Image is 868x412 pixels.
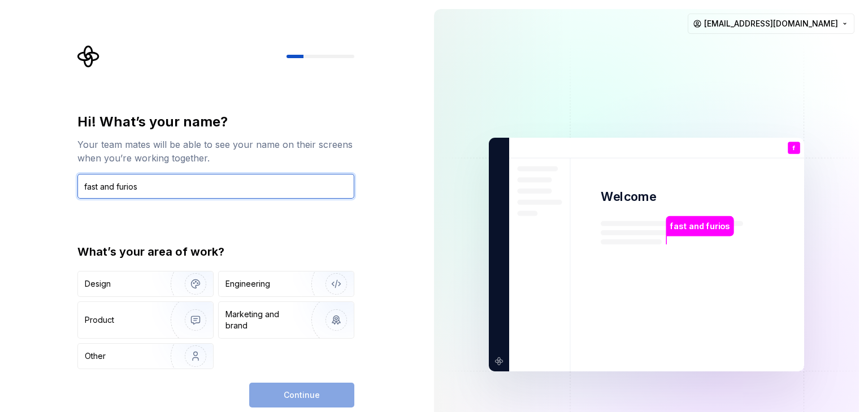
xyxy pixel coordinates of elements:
[793,145,795,151] p: f
[225,278,270,290] div: Engineering
[225,309,302,331] div: Marketing and brand
[77,174,354,199] input: Han Solo
[77,244,354,260] div: What’s your area of work?
[85,278,111,290] div: Design
[77,45,100,68] svg: Supernova Logo
[77,138,354,165] div: Your team mates will be able to see your name on their screens when you’re working together.
[704,18,838,29] span: [EMAIL_ADDRESS][DOMAIN_NAME]
[85,350,106,362] div: Other
[85,314,114,326] div: Product
[688,14,854,34] button: [EMAIL_ADDRESS][DOMAIN_NAME]
[670,220,730,233] p: fast and furios
[77,113,354,131] div: Hi! What’s your name?
[601,189,656,205] p: Welcome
